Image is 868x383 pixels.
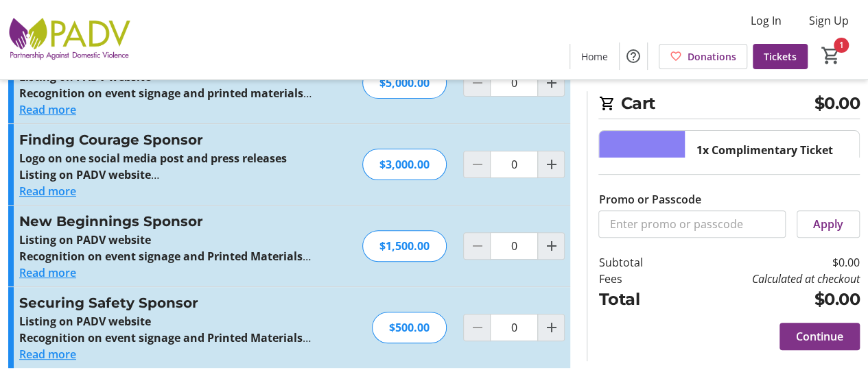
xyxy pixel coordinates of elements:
[796,328,843,345] span: Continue
[620,42,647,70] button: Help
[570,44,619,69] a: Home
[538,314,564,341] button: Increment by one
[19,183,76,199] button: Read more
[675,287,860,312] td: $0.00
[598,271,674,287] td: Fees
[814,91,860,116] span: $0.00
[19,330,311,345] strong: Recognition on event signage and Printed Materials
[598,210,786,238] input: Enter promo or passcode
[751,12,782,29] span: Log In
[490,314,538,341] input: Securing Safety Sponsor Quantity
[19,167,159,182] strong: Listing on PADV website
[19,211,319,232] h3: New Beginnings Sponsor
[19,249,311,264] strong: Recognition on event signage and Printed Materials
[688,49,736,64] span: Donations
[809,12,849,29] span: Sign Up
[581,49,608,64] span: Home
[362,230,447,262] div: $1,500.00
[598,254,674,271] td: Subtotal
[362,67,447,99] div: $5,000.00
[538,70,564,96] button: Increment by one
[813,216,843,232] span: Apply
[598,91,860,119] h2: Cart
[598,191,701,208] label: Promo or Passcode
[490,69,538,97] input: Celebrating Hope Sponsor Quantity
[797,210,860,238] button: Apply
[675,271,860,287] td: Calculated at checkout
[19,232,151,247] strong: Listing on PADV website
[659,44,747,69] a: Donations
[753,44,808,69] a: Tickets
[779,323,860,350] button: Continue
[819,43,843,68] button: Cart
[19,101,76,118] button: Read more
[696,142,832,158] div: 1x Complimentary Ticket
[19,264,76,281] button: Read more
[19,293,319,313] h3: Securing Safety Sponsor
[19,129,319,150] h3: Finding Courage Sponsor
[19,151,287,166] strong: Logo on one social media post and press releases
[490,232,538,260] input: New Beginnings Sponsor Quantity
[538,233,564,259] button: Increment by one
[372,312,447,343] div: $500.00
[362,149,447,180] div: $3,000.00
[19,86,312,101] strong: Recognition on event signage and printed materials
[598,287,674,312] td: Total
[798,10,860,32] button: Sign Up
[19,346,76,362] button: Read more
[764,49,797,64] span: Tickets
[675,254,860,271] td: $0.00
[490,151,538,178] input: Finding Courage Sponsor Quantity
[740,10,793,32] button: Log In
[538,151,564,177] button: Increment by one
[19,314,151,329] strong: Listing on PADV website
[8,5,130,74] img: Partnership Against Domestic Violence's Logo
